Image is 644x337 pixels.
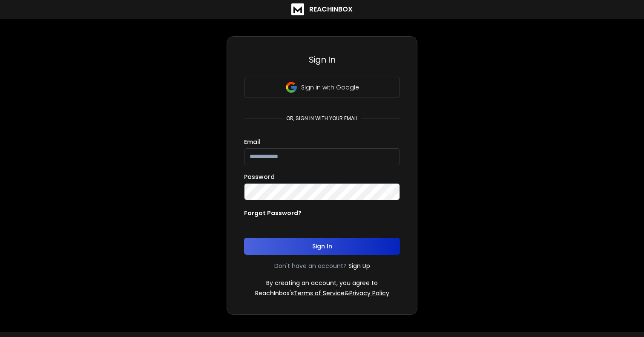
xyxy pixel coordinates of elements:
h1: ReachInbox [309,4,353,14]
button: Sign in with Google [244,77,400,98]
a: Terms of Service [294,289,345,297]
a: Privacy Policy [349,289,389,297]
p: By creating an account, you agree to [266,279,378,287]
h3: Sign In [244,54,400,66]
label: Email [244,139,260,145]
label: Password [244,174,275,180]
p: or, sign in with your email [283,115,361,122]
img: logo [291,3,304,15]
button: Sign In [244,238,400,255]
p: ReachInbox's & [255,289,389,297]
a: ReachInbox [291,3,353,15]
p: Sign in with Google [301,83,359,92]
p: Don't have an account? [274,262,347,270]
p: Forgot Password? [244,209,302,217]
a: Sign Up [348,262,370,270]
